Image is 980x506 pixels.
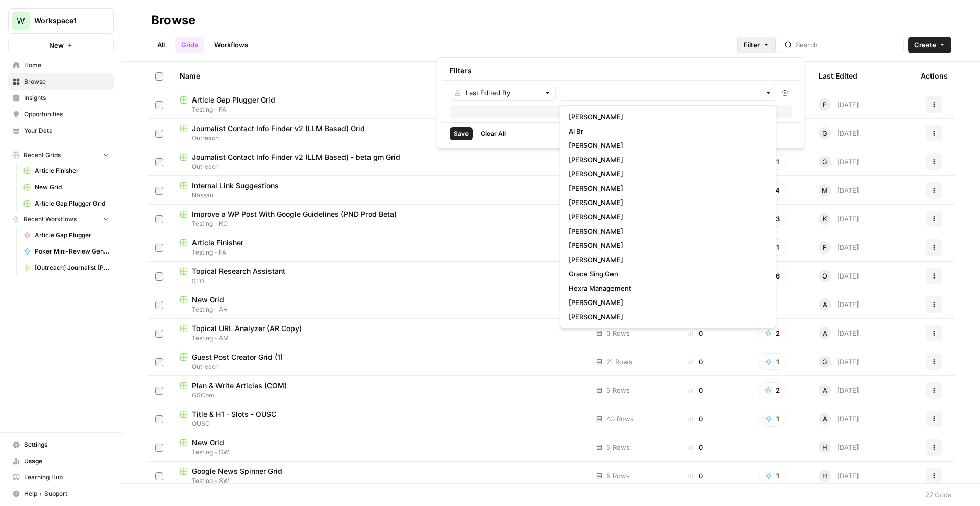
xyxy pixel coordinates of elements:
[8,90,114,106] a: Insights
[823,414,827,424] span: A
[481,129,506,138] span: Clear All
[819,356,859,368] div: [DATE]
[180,362,580,371] span: Outreach
[8,453,114,469] a: Usage
[758,382,787,398] button: 2
[819,413,859,425] div: [DATE]
[822,185,828,195] span: M
[180,162,580,171] span: Outreach
[35,247,109,256] span: Poker Mini-Review Generator
[192,95,275,105] span: Article Gap Plugger Grid
[569,155,764,165] span: [PERSON_NAME]
[192,352,283,362] span: Guest Post Creator Grid (1)
[569,255,764,265] span: [PERSON_NAME]
[569,312,764,322] span: [PERSON_NAME]
[151,37,171,53] a: All
[180,276,580,286] span: SEO
[8,469,114,486] a: Learning Hub
[180,209,580,229] a: Improve a WP Post With Google Guidelines (PND Prod Beta)Testing - KO
[24,440,109,449] span: Settings
[24,489,109,498] span: Help + Support
[822,271,827,281] span: O
[19,179,114,195] a: New Grid
[606,357,632,367] span: 21 Rows
[8,8,114,34] button: Workspace: Workspace1
[465,88,540,98] input: Last Edited By
[450,127,473,140] button: Save
[23,150,61,160] span: Recent Grids
[569,212,764,222] span: [PERSON_NAME]
[19,195,114,212] a: Article Gap Plugger Grid
[180,105,580,114] span: Testing - FA
[17,15,25,27] span: W
[180,419,580,428] span: OUSC
[569,197,764,208] span: [PERSON_NAME]
[8,486,114,502] button: Help + Support
[569,183,764,193] span: [PERSON_NAME]
[180,266,580,286] a: Topical Research AssistantSEO
[819,441,859,453] div: [DATE]
[908,37,951,53] button: Create
[192,409,276,419] span: Title & H1 - Slots - OUSC
[24,77,109,86] span: Browse
[180,219,580,229] span: Testing - KO
[49,40,64,50] span: New
[24,93,109,103] span: Insights
[192,123,365,134] span: Journalist Contact Info Finder v2 (LLM Based) Grid
[819,270,859,282] div: [DATE]
[192,152,400,162] span: Journalist Contact Info Finder v2 (LLM Based) - beta gm Grid
[569,297,764,308] span: [PERSON_NAME]
[35,166,109,175] span: Article Finisher
[175,37,204,53] a: Grids
[665,328,725,338] div: 0
[8,122,114,139] a: Your Data
[819,241,859,254] div: [DATE]
[180,238,580,257] a: Article FinisherTesting - FA
[180,123,580,143] a: Journalist Contact Info Finder v2 (LLM Based) GridOutreach
[192,209,397,219] span: Improve a WP Post With Google Guidelines (PND Prod Beta)
[180,466,580,486] a: Google News Spinner GridTesting - SW
[823,328,827,338] span: A
[823,99,827,110] span: F
[921,62,948,90] div: Actions
[180,295,580,314] a: New GridTesting - AH
[819,470,859,482] div: [DATE]
[180,391,580,400] span: GSCom
[819,98,859,111] div: [DATE]
[35,263,109,272] span: [Outreach] Journalist [PERSON_NAME]
[823,299,827,310] span: A
[19,243,114,260] a: Poker Mini-Review Generator
[8,212,114,227] button: Recent Workflows
[8,38,114,53] button: New
[758,325,787,341] button: 2
[192,295,224,305] span: New Grid
[665,414,725,424] div: 0
[665,357,725,367] div: 0
[606,442,630,452] span: 5 Rows
[35,231,109,240] span: Article Gap Plugger
[24,110,109,119] span: Opportunities
[822,157,827,167] span: G
[796,40,899,50] input: Search
[569,269,764,279] span: Grace Sing Gen
[180,191,580,200] span: Nassau
[192,466,282,476] span: Google News Spinner Grid
[569,240,764,250] span: [PERSON_NAME]
[569,169,764,179] span: [PERSON_NAME]
[35,199,109,208] span: Article Gap Plugger Grid
[19,227,114,243] a: Article Gap Plugger
[192,238,243,248] span: Article Finisher
[569,283,764,293] span: Hexra Management
[569,226,764,236] span: [PERSON_NAME]
[8,73,114,90] a: Browse
[180,248,580,257] span: Testing - FA
[192,323,302,334] span: Topical URL Analyzer (AR Copy)
[180,95,580,114] a: Article Gap Plugger GridTesting - FA
[23,215,77,224] span: Recent Workflows
[180,134,580,143] span: Outreach
[208,37,254,53] a: Workflows
[34,16,96,26] span: Workspace1
[758,468,786,484] button: 1
[665,385,725,395] div: 0
[822,442,827,452] span: H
